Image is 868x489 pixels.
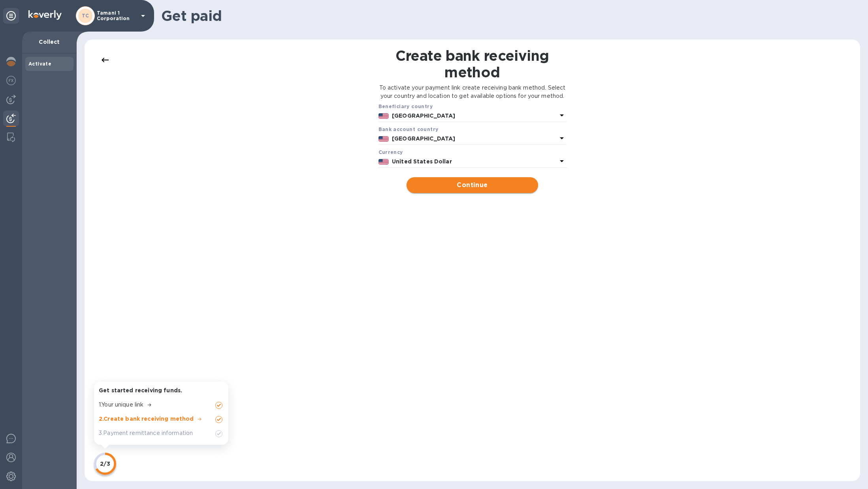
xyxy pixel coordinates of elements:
img: Foreign exchange [6,76,16,85]
img: USD [378,159,389,165]
p: To activate your payment link create receiving bank method. Select your country and location to g... [378,84,566,100]
b: [GEOGRAPHIC_DATA] [392,112,455,119]
img: Unchecked [214,415,224,424]
h1: Get paid [161,7,855,24]
b: Currency [378,149,403,155]
b: TC [82,13,89,19]
p: Get started receiving funds. [99,386,224,394]
div: Unpin categories [3,8,19,24]
img: Logo [28,10,62,20]
p: 2 . Create bank receiving method [99,415,194,423]
b: Beneficiary country [378,103,433,109]
b: [GEOGRAPHIC_DATA] [392,135,455,142]
h1: Create bank receiving method [378,47,566,81]
img: Unchecked [214,401,224,410]
b: United States Dollar [392,158,452,165]
span: Continue [413,180,532,190]
img: US [378,113,389,119]
p: 1 . Your unique link [99,401,143,409]
img: US [378,136,389,142]
img: Unchecked [214,429,224,438]
b: Bank account cоuntry [378,126,439,132]
p: 3 . Payment remittance information [99,429,193,437]
p: Tamani 1 Corporation [97,10,136,21]
button: Continue [407,177,538,193]
p: 2/3 [100,460,110,468]
p: Collect [28,38,70,46]
b: Activate [28,61,51,67]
